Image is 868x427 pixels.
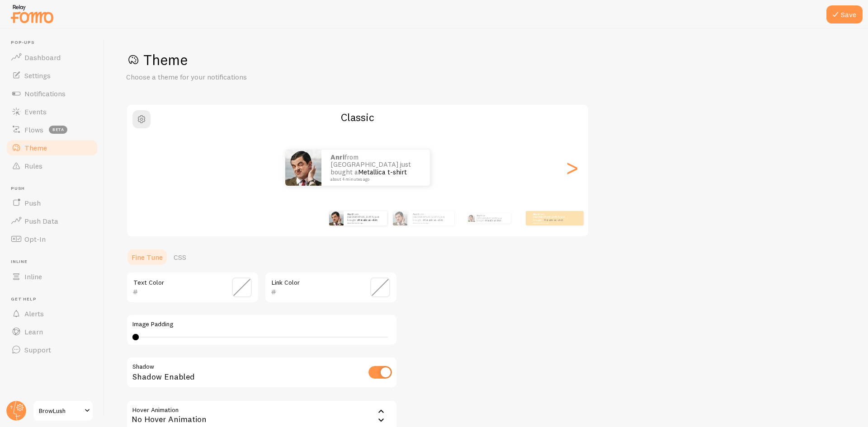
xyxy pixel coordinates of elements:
[11,296,99,302] span: Get Help
[544,218,563,222] a: Metallica t-shirt
[11,186,99,192] span: Push
[486,219,501,222] a: Metallica t-shirt
[24,71,51,80] span: Settings
[476,213,507,223] p: from [GEOGRAPHIC_DATA] just bought a
[24,125,43,134] span: Flows
[5,84,99,103] a: Notifications
[5,139,99,157] a: Theme
[5,66,99,84] a: Settings
[49,126,67,134] span: beta
[132,320,391,328] label: Image Padding
[424,218,443,222] a: Metallica t-shirt
[329,211,344,225] img: Fomo
[33,400,94,422] a: BrowLush
[24,272,42,281] span: Inline
[347,222,382,224] small: about 4 minutes ago
[24,345,51,354] span: Support
[5,323,99,341] a: Learn
[24,107,47,116] span: Events
[330,154,421,182] p: from [GEOGRAPHIC_DATA] just bought a
[24,89,66,98] span: Notifications
[413,222,450,224] small: about 4 minutes ago
[413,212,451,224] p: from [GEOGRAPHIC_DATA] just bought a
[533,212,538,216] strong: anri
[126,357,397,389] div: Shadow Enabled
[5,48,99,66] a: Dashboard
[126,248,168,266] a: Fine Tune
[5,157,99,175] a: Rules
[5,194,99,212] a: Push
[5,341,99,359] a: Support
[347,212,353,216] strong: anri
[330,153,344,161] strong: anri
[24,53,61,62] span: Dashboard
[476,214,481,217] strong: anri
[358,168,407,176] a: Metallica t-shirt
[126,51,846,69] h1: Theme
[533,222,568,224] small: about 4 minutes ago
[330,177,418,182] small: about 4 minutes ago
[5,212,99,230] a: Push Data
[5,267,99,286] a: Inline
[24,198,41,207] span: Push
[39,405,82,416] span: BrowLush
[413,212,418,216] strong: anri
[5,230,99,248] a: Opt-In
[5,305,99,323] a: Alerts
[347,212,383,224] p: from [GEOGRAPHIC_DATA] just bought a
[168,248,192,266] a: CSS
[393,211,407,225] img: Fomo
[127,110,588,124] h2: Classic
[24,143,47,152] span: Theme
[566,135,577,200] div: Next slide
[24,161,42,170] span: Rules
[9,2,55,25] img: fomo-relay-logo-orange.svg
[24,235,46,244] span: Opt-In
[5,121,99,139] a: Flows beta
[126,72,343,82] p: Choose a theme for your notifications
[285,150,321,186] img: Fomo
[533,212,569,224] p: from [GEOGRAPHIC_DATA] just bought a
[358,218,377,222] a: Metallica t-shirt
[5,103,99,121] a: Events
[24,216,58,225] span: Push Data
[24,309,44,318] span: Alerts
[467,215,475,222] img: Fomo
[11,40,99,46] span: Pop-ups
[11,259,99,265] span: Inline
[24,327,43,336] span: Learn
